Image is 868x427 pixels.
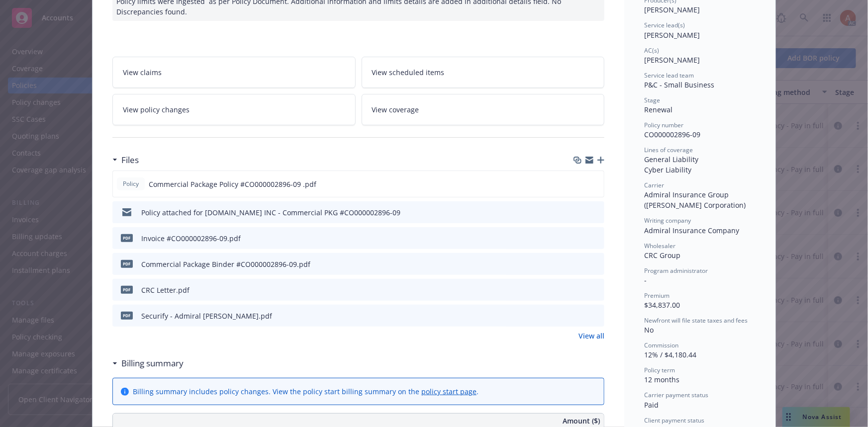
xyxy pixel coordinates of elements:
[576,311,583,321] button: download file
[591,179,600,189] button: preview file
[644,21,685,29] span: Service lead(s)
[644,291,670,300] span: Premium
[576,207,583,218] button: download file
[644,30,700,40] span: [PERSON_NAME]
[644,350,696,359] span: 12% / $4,180.44
[112,94,356,125] a: View policy changes
[644,391,708,399] span: Carrier payment status
[591,311,600,321] button: preview file
[563,416,600,426] span: Amount ($)
[112,57,356,88] a: View claims
[644,105,673,114] span: Renewal
[141,233,241,244] div: Invoice #CO000002896-09.pdf
[644,341,678,349] span: Commission
[644,190,746,210] span: Admiral Insurance Group ([PERSON_NAME] Corporation)
[579,331,604,341] a: View all
[644,325,654,335] span: No
[123,104,190,115] span: View policy changes
[372,104,419,115] span: View coverage
[644,375,679,384] span: 12 months
[644,416,704,425] span: Client payment status
[591,233,600,244] button: preview file
[644,300,680,310] span: $34,837.00
[644,154,756,165] div: General Liability
[644,316,748,325] span: Newfront will file state taxes and fees
[121,260,133,267] span: pdf
[141,259,310,269] div: Commercial Package Binder #CO000002896-09.pdf
[576,233,583,244] button: download file
[141,311,272,321] div: Securify - Admiral [PERSON_NAME].pdf
[121,357,184,370] h3: Billing summary
[644,121,683,129] span: Policy number
[576,259,583,269] button: download file
[121,154,139,167] h3: Files
[123,67,162,78] span: View claims
[362,57,605,88] a: View scheduled items
[591,207,600,218] button: preview file
[644,146,693,154] span: Lines of coverage
[149,179,316,189] span: Commercial Package Policy #CO000002896-09 .pdf
[644,366,675,374] span: Policy term
[121,312,133,319] span: pdf
[644,242,675,250] span: Wholesaler
[644,275,647,285] span: -
[644,55,700,65] span: [PERSON_NAME]
[644,165,756,175] div: Cyber Liability
[121,179,141,188] span: Policy
[133,386,479,397] div: Billing summary includes policy changes. View the policy start billing summary on the .
[421,387,477,396] a: policy start page
[644,5,700,14] span: [PERSON_NAME]
[121,286,133,293] span: pdf
[141,207,400,218] div: Policy attached for [DOMAIN_NAME] INC - Commercial PKG #CO000002896-09
[644,80,714,89] span: P&C - Small Business
[141,285,190,295] div: CRC Letter.pdf
[644,251,680,260] span: CRC Group
[644,96,660,104] span: Stage
[644,71,694,80] span: Service lead team
[112,357,184,370] div: Billing summary
[644,216,691,225] span: Writing company
[644,130,700,139] span: CO000002896-09
[121,234,133,242] span: pdf
[112,154,139,167] div: Files
[644,226,739,235] span: Admiral Insurance Company
[644,181,664,189] span: Carrier
[372,67,445,78] span: View scheduled items
[362,94,605,125] a: View coverage
[576,285,583,295] button: download file
[644,400,659,410] span: Paid
[591,285,600,295] button: preview file
[575,179,583,189] button: download file
[644,266,708,275] span: Program administrator
[644,46,659,55] span: AC(s)
[591,259,600,269] button: preview file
